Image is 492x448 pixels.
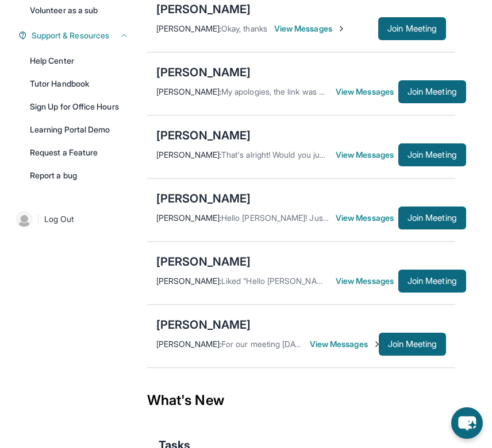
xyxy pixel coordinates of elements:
button: Join Meeting [378,17,446,40]
a: Request a Feature [23,142,136,163]
span: For our meeting [DATE]. [221,339,309,349]
img: Chevron-Right [337,24,346,33]
a: |Log Out [11,207,136,232]
span: View Messages [336,149,398,161]
button: Join Meeting [398,270,466,293]
div: What's New [147,375,455,426]
button: Join Meeting [379,333,447,356]
div: [PERSON_NAME] [156,127,251,143]
span: Log Out [44,213,74,225]
span: Join Meeting [388,341,437,348]
span: View Messages [336,275,398,287]
div: [PERSON_NAME] [156,317,251,333]
span: [PERSON_NAME] : [156,276,221,286]
span: Support & Resources [32,30,109,41]
span: Join Meeting [387,25,437,32]
span: [PERSON_NAME] : [156,24,221,33]
span: View Messages [274,23,346,34]
a: Help Center [23,50,136,71]
a: Learning Portal Demo [23,119,136,140]
button: chat-button [451,407,483,439]
button: Support & Resources [27,30,129,41]
div: [PERSON_NAME] [156,254,251,270]
span: [PERSON_NAME] : [156,150,221,159]
div: [PERSON_NAME] [156,64,251,80]
span: Join Meeting [408,88,457,95]
div: [PERSON_NAME] [156,1,251,17]
span: View Messages [336,86,398,98]
span: Join Meeting [408,215,457,221]
a: Sign Up for Office Hours [23,96,136,117]
span: [PERSON_NAME] : [156,339,221,349]
button: Join Meeting [398,143,466,166]
button: Join Meeting [398,80,466,103]
span: [PERSON_NAME] : [156,87,221,96]
span: Okay, thanks [221,24,267,33]
span: View Messages [310,338,379,350]
button: Join Meeting [398,207,466,229]
a: Tutor Handbook [23,73,136,94]
a: Report a bug [23,165,136,186]
span: Join Meeting [408,151,457,158]
span: [PERSON_NAME] : [156,213,221,223]
img: user-img [16,211,32,227]
span: | [37,212,40,226]
span: View Messages [336,212,398,224]
div: [PERSON_NAME] [156,190,251,207]
span: Join Meeting [408,278,457,285]
img: Chevron-Right [372,340,382,349]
